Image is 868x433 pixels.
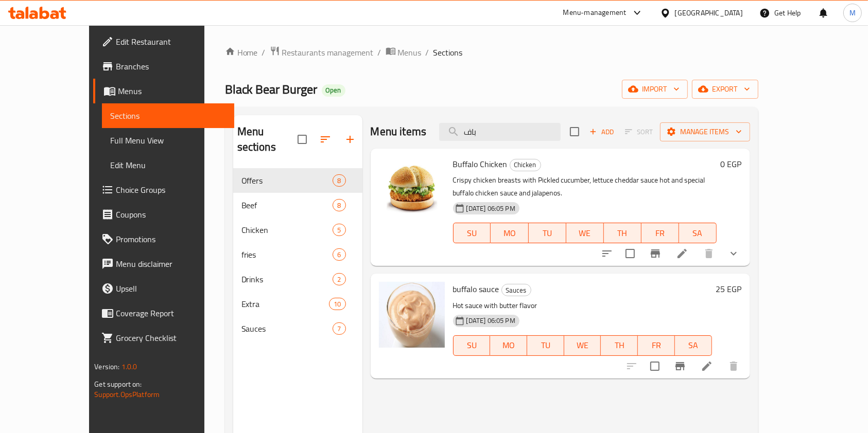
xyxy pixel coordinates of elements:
[241,199,333,211] span: Beef
[93,54,234,79] a: Branches
[642,338,671,353] span: FR
[322,86,345,95] span: Open
[333,250,345,260] span: 6
[116,307,226,319] span: Coverage Report
[233,193,362,218] div: Beef8
[462,204,519,213] span: [DATE] 06:05 PM
[453,223,491,243] button: SU
[94,388,160,401] a: Support.OpsPlatform
[721,157,742,171] h6: 0 EGP
[102,153,234,177] a: Edit Menu
[510,159,541,171] div: Chicken
[329,298,345,310] div: items
[638,335,675,356] button: FR
[491,223,528,243] button: MO
[116,60,226,73] span: Branches
[270,46,374,59] a: Restaurants management
[322,84,345,97] div: Open
[94,360,119,373] span: Version:
[333,275,345,284] span: 2
[494,338,523,353] span: MO
[116,35,226,48] span: Edit Restaurant
[241,248,333,261] div: fries
[333,322,345,335] div: items
[93,251,234,276] a: Menu disclaimer
[225,46,258,59] a: Home
[683,226,713,241] span: SA
[566,223,604,243] button: WE
[233,316,362,341] div: Sauces7
[116,282,226,295] span: Upsell
[241,273,333,285] span: Drinks
[570,226,600,241] span: WE
[495,226,524,241] span: MO
[533,226,562,241] span: TU
[241,174,333,187] span: Offers
[433,46,463,59] span: Sections
[398,46,422,59] span: Menus
[630,83,680,96] span: import
[233,267,362,292] div: Drinks2
[93,276,234,301] a: Upsell
[338,127,362,152] button: Add section
[116,233,226,245] span: Promotions
[225,78,318,101] span: Black Bear Burger
[241,224,333,236] span: Chicken
[116,184,226,196] span: Choice Groups
[453,156,508,172] span: Buffalo Chicken
[386,46,422,59] a: Menus
[721,354,746,378] button: delete
[93,227,234,251] a: Promotions
[333,199,345,211] div: items
[697,241,721,266] button: delete
[333,324,345,334] span: 7
[605,338,634,353] span: TH
[241,322,333,335] span: Sauces
[527,335,564,356] button: TU
[93,326,234,350] a: Grocery Checklist
[502,284,531,296] span: Sauces
[646,226,675,241] span: FR
[93,79,234,103] a: Menus
[93,301,234,326] a: Coverage Report
[453,281,499,297] span: buffalo sauce
[329,299,345,309] span: 10
[333,273,345,285] div: items
[116,208,226,221] span: Coupons
[622,80,688,99] button: import
[679,338,708,353] span: SA
[601,335,638,356] button: TH
[237,124,298,155] h2: Menu sections
[462,316,519,326] span: [DATE] 06:05 PM
[313,127,338,152] span: Sort sections
[529,223,566,243] button: TU
[692,80,758,99] button: export
[118,85,226,97] span: Menus
[619,243,641,264] span: Select to update
[585,124,618,140] button: Add
[371,124,427,139] h2: Menu items
[618,124,660,140] span: Select section first
[588,126,616,138] span: Add
[233,242,362,267] div: fries6
[701,360,713,372] a: Edit menu item
[121,360,137,373] span: 1.0.0
[102,128,234,153] a: Full Menu View
[660,122,750,141] button: Manage items
[233,168,362,193] div: Offers8
[510,159,541,171] span: Chicken
[668,125,742,138] span: Manage items
[241,298,329,310] span: Extra
[94,377,142,391] span: Get support on:
[453,174,717,200] p: Crispy chicken breasts with Pickled cucumber, lettuce cheddar sauce hot and special buffalo chick...
[453,335,491,356] button: SU
[439,123,561,141] input: search
[568,338,597,353] span: WE
[585,124,618,140] span: Add item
